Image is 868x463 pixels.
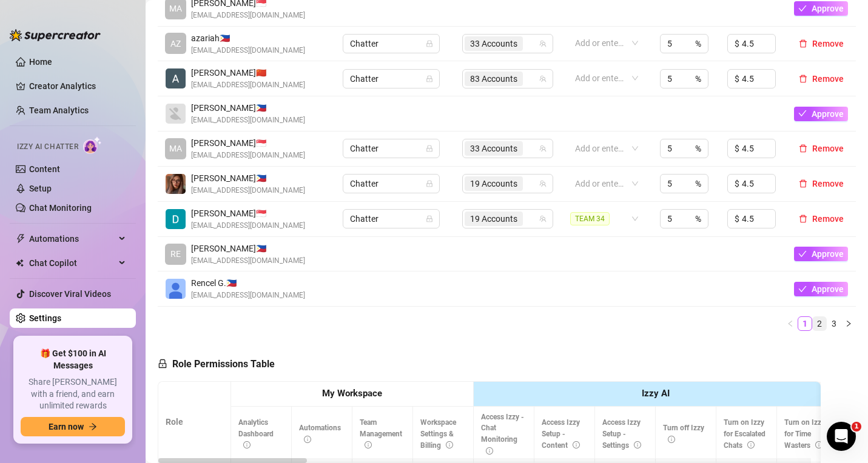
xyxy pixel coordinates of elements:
[166,174,186,194] img: Elizabeth Thuco
[465,72,523,86] span: 83 Accounts
[191,220,305,232] span: [EMAIL_ADDRESS][DOMAIN_NAME]
[322,388,382,399] strong: My Workspace
[784,418,825,450] span: Turn on Izzy for Time Wasters
[798,109,807,118] span: check
[426,145,433,152] span: lock
[470,177,517,190] span: 19 Accounts
[29,57,52,67] a: Home
[350,210,432,228] span: Chatter
[539,145,547,152] span: team
[16,234,25,244] span: thunderbolt
[465,212,523,226] span: 19 Accounts
[191,66,305,79] span: [PERSON_NAME] 🇨🇳
[799,144,807,153] span: delete
[668,436,675,443] span: info-circle
[812,39,844,48] span: Remove
[166,209,186,229] img: Danilo Jr. Cuizon
[798,250,807,258] span: check
[539,75,547,82] span: team
[812,249,844,259] span: Approve
[191,185,305,196] span: [EMAIL_ADDRESS][DOMAIN_NAME]
[794,107,848,121] button: Approve
[304,436,311,443] span: info-circle
[794,212,849,226] button: Remove
[465,176,523,191] span: 19 Accounts
[539,180,547,187] span: team
[17,141,78,153] span: Izzy AI Chatter
[170,37,181,50] span: AZ
[191,79,305,91] span: [EMAIL_ADDRESS][DOMAIN_NAME]
[365,441,372,448] span: info-circle
[29,164,60,174] a: Content
[29,184,52,193] a: Setup
[724,418,765,450] span: Turn on Izzy for Escalated Chats
[83,136,102,154] img: AI Chatter
[827,422,856,451] iframe: Intercom live chat
[420,418,456,450] span: Workspace Settings & Billing
[798,317,812,330] a: 1
[350,175,432,193] span: Chatter
[798,4,807,13] span: check
[794,36,849,51] button: Remove
[170,247,181,261] span: RE
[243,441,251,448] span: info-circle
[783,316,798,331] button: left
[827,316,841,331] li: 3
[191,207,305,220] span: [PERSON_NAME] 🇸🇬
[350,35,432,53] span: Chatter
[49,422,84,431] span: Earn now
[360,418,402,450] span: Team Management
[634,441,641,448] span: info-circle
[350,70,432,88] span: Chatter
[191,172,305,185] span: [PERSON_NAME] 🇵🇭
[663,424,704,444] span: Turn off Izzy
[191,115,305,126] span: [EMAIL_ADDRESS][DOMAIN_NAME]
[350,139,432,158] span: Chatter
[426,215,433,222] span: lock
[191,45,305,56] span: [EMAIL_ADDRESS][DOMAIN_NAME]
[166,279,186,299] img: Rencel Gutierrez
[827,317,841,330] a: 3
[470,72,517,85] span: 83 Accounts
[446,441,453,448] span: info-circle
[191,101,305,115] span: [PERSON_NAME] 🇵🇭
[794,247,848,261] button: Approve
[812,179,844,188] span: Remove
[191,10,305,21] span: [EMAIL_ADDRESS][DOMAIN_NAME]
[799,39,807,48] span: delete
[747,441,755,448] span: info-circle
[191,242,305,255] span: [PERSON_NAME] 🇵🇭
[21,348,125,371] span: 🎁 Get $100 in AI Messages
[191,32,305,45] span: azariah 🇵🇭
[794,72,849,86] button: Remove
[169,142,182,155] span: MA
[841,316,856,331] button: right
[191,136,305,150] span: [PERSON_NAME] 🇸🇬
[812,284,844,294] span: Approve
[798,316,812,331] li: 1
[158,359,167,368] span: lock
[642,388,670,399] strong: Izzy AI
[794,176,849,191] button: Remove
[29,76,126,96] a: Creator Analytics
[426,75,433,82] span: lock
[29,253,115,273] span: Chat Copilot
[812,144,844,153] span: Remove
[158,382,231,462] th: Role
[812,214,844,224] span: Remove
[470,142,517,155] span: 33 Accounts
[166,104,186,124] img: Leorenz Jess Solis
[852,422,861,431] span: 1
[21,376,125,412] span: Share [PERSON_NAME] with a friend, and earn unlimited rewards
[238,418,274,450] span: Analytics Dashboard
[794,141,849,156] button: Remove
[798,285,807,293] span: check
[812,109,844,119] span: Approve
[799,215,807,223] span: delete
[539,40,547,47] span: team
[812,74,844,84] span: Remove
[799,75,807,83] span: delete
[486,447,493,455] span: info-circle
[29,229,115,248] span: Automations
[815,441,823,448] span: info-circle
